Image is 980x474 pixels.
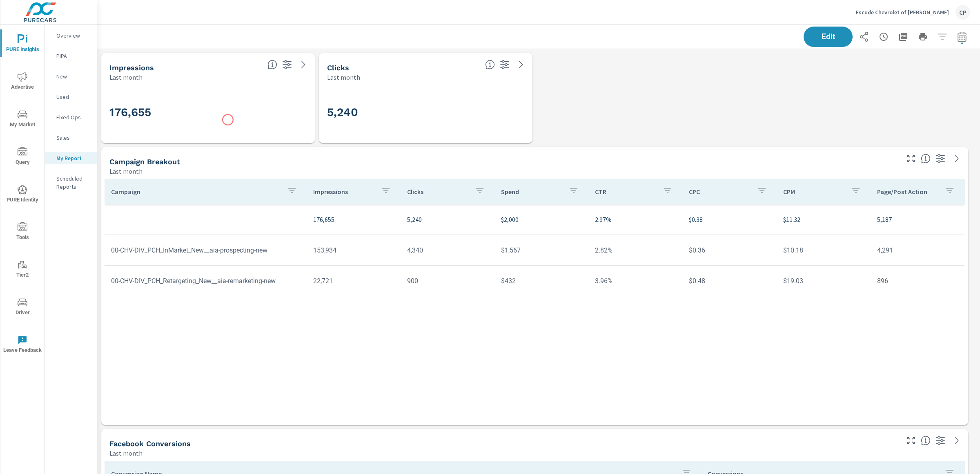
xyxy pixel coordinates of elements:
span: Tools [3,222,42,242]
div: CP [955,5,970,20]
p: Clicks [407,188,468,196]
p: $0.38 [689,215,770,224]
p: Page/Post Action [877,188,938,196]
p: CPM [783,188,844,196]
p: $11.32 [783,215,864,224]
div: Scheduled Reports [45,172,97,193]
p: New [56,72,90,80]
td: 00-CHV-DIV_PCH_Retargeting_New__aia-remarketing-new [105,271,307,291]
td: $432 [494,271,588,291]
h5: Impressions [109,63,154,72]
h5: Facebook Conversions [109,439,191,448]
p: $2,000 [501,215,582,224]
button: Edit [804,27,853,47]
p: My Report [56,154,90,162]
span: PURE Identity [3,185,42,205]
p: Used [56,93,90,101]
td: $0.48 [682,271,776,291]
span: My Market [3,110,42,130]
p: Spend [501,188,562,196]
button: Select Date Range [954,29,970,45]
span: Tier2 [3,260,42,280]
span: The number of times an ad was clicked by a consumer. [485,60,495,69]
h5: Campaign Breakout [109,157,180,166]
p: Last month [109,448,143,458]
p: CTR [595,188,656,196]
p: Last month [109,72,143,82]
p: Last month [327,72,360,82]
h3: 176,655 [109,105,307,119]
p: Escude Chevrolet of [PERSON_NAME] [856,9,949,16]
p: Last month [109,166,143,176]
p: 2.97% [595,215,676,224]
span: Conversions reported by Facebook. [921,436,931,445]
p: Fixed Ops [56,113,90,121]
td: $19.03 [777,271,871,291]
button: Share Report [856,29,872,45]
td: 153,934 [307,240,401,261]
p: 5,240 [407,215,488,224]
p: Scheduled Reports [56,174,90,191]
p: 176,655 [313,215,394,224]
div: Overview [45,29,97,42]
td: $10.18 [777,240,871,261]
div: Fixed Ops [45,111,97,123]
span: PURE Insights [3,34,42,54]
div: Used [45,91,97,103]
h5: Clicks [327,63,349,72]
td: 3.96% [588,271,682,291]
span: Advertise [3,72,42,92]
td: 896 [871,271,964,291]
p: 5,187 [877,215,958,224]
td: 900 [401,271,494,291]
div: My Report [45,152,97,164]
a: See more details in report [297,58,310,71]
div: PIPA [45,50,97,62]
td: 00-CHV-DIV_PCH_InMarket_New__aia-prospecting-new [105,240,307,261]
td: 4,340 [401,240,494,261]
div: Sales [45,132,97,144]
td: 2.82% [588,240,682,261]
a: See more details in report [950,152,963,165]
button: Make Fullscreen [904,434,918,447]
span: Edit [812,33,844,40]
p: Campaign [111,188,281,196]
p: CPC [689,188,750,196]
td: $0.36 [682,240,776,261]
span: Leave Feedback [3,335,42,355]
td: 22,721 [307,271,401,291]
span: This is a summary of Social performance results by campaign. Each column can be sorted. [921,154,931,163]
td: 4,291 [871,240,964,261]
h3: 5,240 [327,105,524,119]
span: The number of times an ad was shown on your behalf. [267,60,277,69]
button: Make Fullscreen [904,152,918,165]
td: $1,567 [494,240,588,261]
p: PIPA [56,52,90,60]
a: See more details in report [950,434,963,447]
p: Sales [56,134,90,142]
div: New [45,70,97,83]
div: nav menu [0,25,45,363]
span: Driver [3,297,42,317]
p: Impressions [313,188,374,196]
button: "Export Report to PDF" [895,29,911,45]
p: Overview [56,31,90,40]
span: Query [3,147,42,167]
button: Print Report [915,29,931,45]
a: See more details in report [514,58,528,71]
